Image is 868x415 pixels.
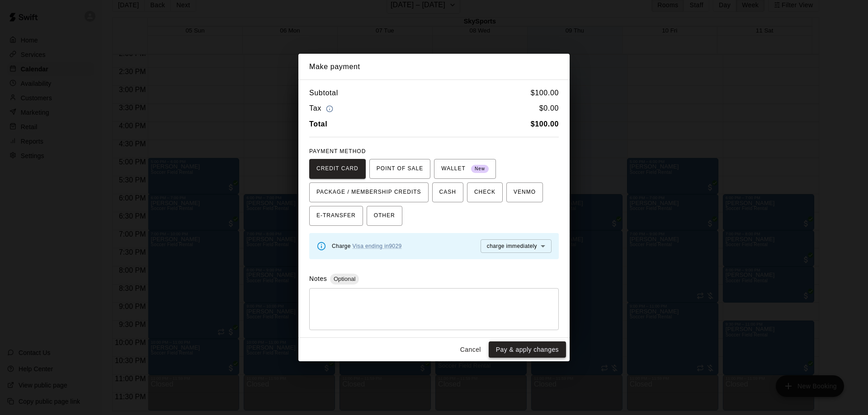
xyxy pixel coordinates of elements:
span: CREDIT CARD [316,162,359,176]
span: Optional [330,275,359,282]
b: $ 100.00 [531,120,559,128]
button: Cancel [456,341,485,358]
button: CREDIT CARD [309,159,366,179]
span: PAYMENT METHOD [309,148,366,154]
button: CASH [432,182,463,202]
span: VENMO [514,185,536,200]
span: OTHER [374,209,395,223]
label: Notes [309,275,327,282]
button: OTHER [367,206,402,226]
span: PACKAGE / MEMBERSHIP CREDITS [316,185,421,200]
span: POINT OF SALE [377,162,423,176]
button: CHECK [467,182,503,202]
button: WALLET New [434,159,496,179]
h6: $ 0.00 [539,103,559,115]
a: Visa ending in 9029 [353,243,402,249]
span: CHECK [474,185,495,200]
span: WALLET [441,162,489,176]
span: charge immediately [487,243,537,249]
h6: Subtotal [309,87,338,99]
span: New [471,163,489,175]
span: CASH [439,185,456,200]
button: PACKAGE / MEMBERSHIP CREDITS [309,182,429,202]
button: E-TRANSFER [309,206,363,226]
h6: Tax [309,103,335,115]
button: VENMO [506,182,543,202]
span: E-TRANSFER [316,209,356,223]
b: Total [309,120,327,128]
button: POINT OF SALE [369,159,430,179]
button: Pay & apply changes [489,341,566,358]
h2: Make payment [298,54,570,80]
h6: $ 100.00 [531,87,559,99]
span: Charge [332,243,402,249]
